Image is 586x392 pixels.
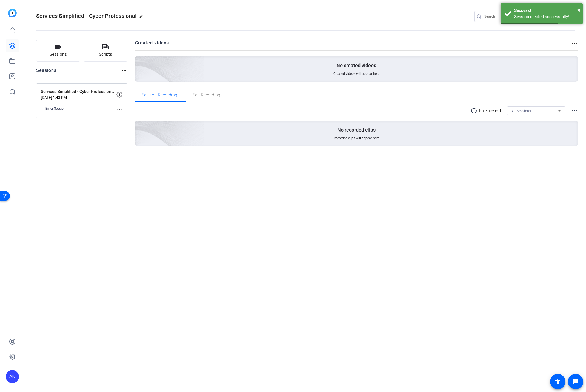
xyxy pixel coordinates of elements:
[514,7,579,14] div: Success!
[41,89,116,95] p: Services Simplified - Cyber Professional Services
[99,51,112,58] span: Scripts
[139,15,146,21] mat-icon: edit
[577,6,580,14] button: Close
[50,51,67,58] span: Sessions
[577,7,580,13] span: ×
[479,107,501,114] p: Bulk select
[36,40,80,62] button: Sessions
[36,67,57,78] h2: Sessions
[571,107,578,114] mat-icon: more_horiz
[41,95,116,100] p: [DATE] 1:43 PM
[471,107,479,114] mat-icon: radio_button_unchecked
[8,9,17,17] img: blue-gradient.svg
[334,136,379,140] span: Recorded clips will appear here
[74,2,204,121] img: Creted videos background
[337,127,376,133] p: No recorded clips
[571,40,578,47] mat-icon: more_horiz
[41,104,70,113] button: Enter Session
[554,378,561,385] mat-icon: accessibility
[121,67,127,74] mat-icon: more_horiz
[142,93,179,97] span: Session Recordings
[74,66,204,185] img: embarkstudio-empty-session.png
[116,107,123,113] mat-icon: more_horiz
[36,13,136,19] span: Services Simplified - Cyber Professional
[84,40,128,62] button: Scripts
[336,62,376,69] p: No created videos
[484,13,534,20] input: Search
[135,40,571,50] h2: Created videos
[193,93,222,97] span: Self Recordings
[514,14,579,20] div: Session created successfully!
[511,109,531,113] span: All Sessions
[45,106,65,111] span: Enter Session
[572,378,579,385] mat-icon: message
[333,72,379,76] span: Created videos will appear here
[6,370,19,383] div: AN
